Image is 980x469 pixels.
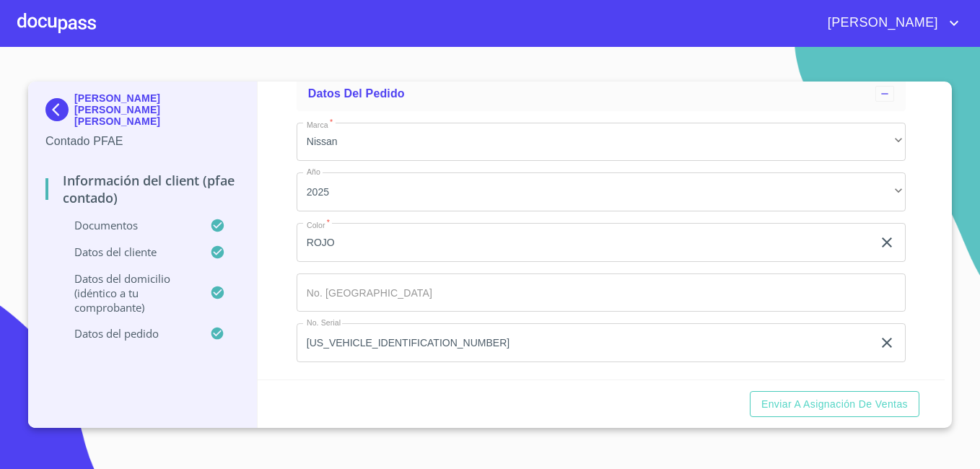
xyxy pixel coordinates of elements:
p: [PERSON_NAME] [PERSON_NAME] [PERSON_NAME] [74,92,240,127]
img: Docupass spot blue [45,98,74,121]
p: Información del Client (PFAE contado) [45,172,240,206]
p: Documentos [45,218,210,232]
span: [PERSON_NAME] [817,12,945,35]
button: account of current user [817,12,963,35]
p: Contado PFAE [45,133,240,150]
p: Datos del pedido [45,326,210,341]
p: Datos del cliente [45,245,210,259]
button: clear input [878,234,896,251]
button: clear input [878,334,896,351]
span: Enviar a Asignación de Ventas [761,395,908,413]
div: [PERSON_NAME] [PERSON_NAME] [PERSON_NAME] [45,92,240,133]
span: Datos del pedido [308,87,405,100]
div: Nissan [297,123,906,162]
button: Enviar a Asignación de Ventas [750,391,919,418]
div: 2025 [297,172,906,211]
div: Datos del pedido [297,76,906,111]
p: Datos del domicilio (idéntico a tu comprobante) [45,271,210,315]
